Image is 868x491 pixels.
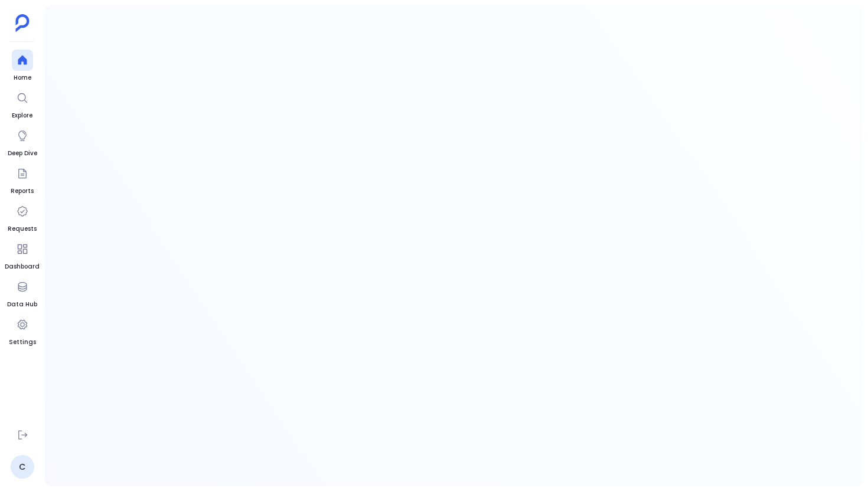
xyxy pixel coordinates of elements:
a: Data Hub [7,276,37,309]
a: Explore [12,87,33,120]
a: Reports [11,163,34,196]
a: Home [12,50,33,83]
a: C [11,455,34,479]
span: Data Hub [7,300,37,309]
a: Requests [8,201,37,234]
span: Settings [9,338,36,347]
span: Reports [11,186,34,196]
span: Home [12,73,33,83]
img: petavue logo [15,14,30,32]
span: Dashboard [5,262,40,271]
span: Explore [12,111,33,120]
a: Settings [9,314,36,347]
span: Deep Dive [8,149,37,158]
a: Deep Dive [8,125,37,158]
span: Requests [8,224,37,234]
a: Dashboard [5,238,40,271]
